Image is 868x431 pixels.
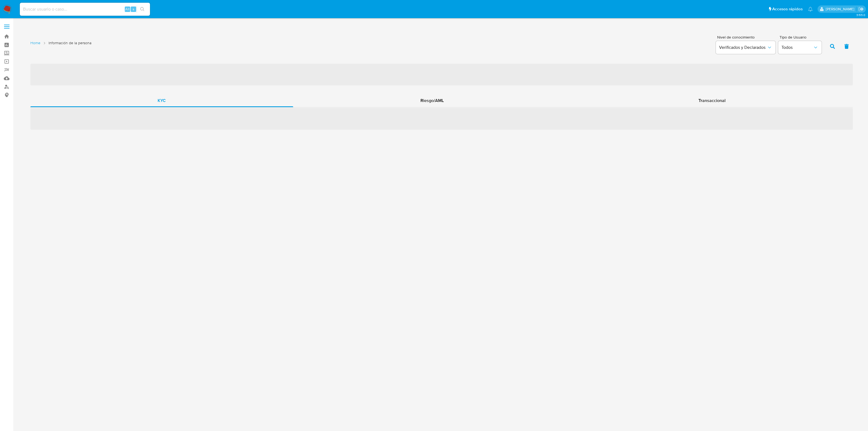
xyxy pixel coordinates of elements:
[20,6,150,13] input: Buscar usuario o caso...
[778,41,822,54] button: Todos
[30,38,91,53] nav: List of pages
[30,108,853,130] span: ‌
[716,41,776,54] button: Verificados y Declarados
[772,6,803,12] span: Accesos rápidos
[781,45,813,50] span: Todos
[780,35,823,39] span: Tipo de Usuario
[420,97,444,104] span: Riesgo/AML
[30,64,853,85] span: ‌
[137,5,148,13] button: search-icon
[717,35,775,39] span: Nivel de conocimiento
[826,7,856,12] p: camilafernanda.paredessaldano@mercadolibre.cl
[719,45,767,50] span: Verificados y Declarados
[808,7,813,11] a: Notificaciones
[133,7,134,12] span: s
[125,7,130,12] span: Alt
[858,6,864,12] a: Salir
[49,40,91,46] span: Información de la persona
[30,40,40,46] a: Home
[158,97,166,104] span: KYC
[698,97,726,104] span: Transaccional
